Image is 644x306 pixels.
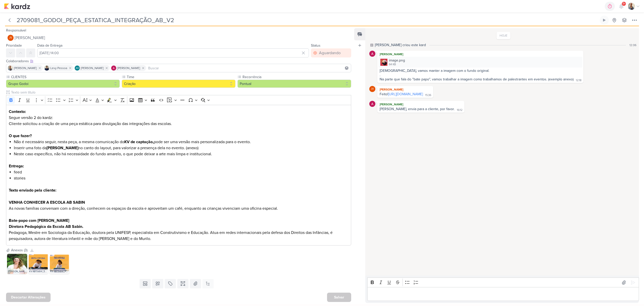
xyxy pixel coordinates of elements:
[388,92,423,96] a: [URL][DOMAIN_NAME]
[369,86,375,92] div: Joney Viana
[124,139,154,144] strong: KV de captação,
[28,254,48,274] img: bzdZN6iWdRpfuCUZdy25sGJ3uefza9derpWqsxN7.jpg
[76,67,79,70] p: AG
[49,269,69,274] div: KV AB Sabin_Feed.jpg
[14,169,349,175] li: feed
[425,93,431,97] div: 15:36
[111,66,116,71] img: Alessandra Gomes
[367,278,639,287] div: Editor toolbar
[50,66,67,70] span: Levy Pessoa
[9,188,56,193] strong: Texto enviado pela cliente:
[9,218,69,223] strong: Bate-papo com [PERSON_NAME]
[389,63,405,67] div: 64 KB
[15,35,45,41] span: [PERSON_NAME]
[11,248,27,253] div: Anexos (3)
[14,175,349,181] li: stories
[311,43,320,48] label: Status
[380,107,455,111] div: [PERSON_NAME], envia para a cliente, por favor.
[44,66,49,71] img: Levy Pessoa
[9,200,85,205] strong: VENHA CONHECER A ESCOLA AB SABIN
[14,139,349,145] li: Não é necessário seguir, nesta peça, a mesma comunicação do pode ser uma versão mais personalizad...
[9,224,83,229] strong: Diretora Pedagógica da Escola AB Sabin.
[11,74,120,80] label: CLIENTES
[6,33,351,42] button: JV [PERSON_NAME]
[6,28,26,33] label: Responsável
[367,287,639,301] div: Editor editing area: main
[15,16,599,25] input: Kard Sem Título
[371,88,374,90] p: JV
[9,187,349,242] p: As novas famílias conversam com a direção, conhecem os espaços da escola e aproveitam um café, en...
[623,2,625,6] span: 9+
[47,145,78,150] strong: [PERSON_NAME]
[6,80,120,88] button: Grupo Godoi
[380,73,581,77] div: .
[380,77,574,81] div: Na parte que fala do "bate papo", vamos trabalhar a imagem como trabalhamos de palestrantes em ev...
[369,101,375,107] img: Alessandra Gomes
[311,48,351,57] button: Aguardando
[9,133,32,138] strong: O que fazer?
[375,42,426,48] div: [PERSON_NAME] criou este kard
[576,78,581,82] div: 12:18
[378,57,582,68] div: image.png
[75,66,80,71] div: Aline Gimenez Graciano
[6,58,351,64] div: Colaboradores
[629,43,636,47] div: 12:06
[389,58,405,63] div: image.png
[147,65,350,71] input: Buscar
[380,92,423,96] div: Feito!
[378,102,463,107] div: [PERSON_NAME]
[378,87,432,92] div: [PERSON_NAME]
[380,69,581,73] div: [DEMOGRAPHIC_DATA], vamos manter a imagem com o fundo original.
[28,269,48,274] div: KV AB Sabin_Stories.jpg
[126,74,235,80] label: Time
[117,66,140,70] span: [PERSON_NAME]
[8,35,14,41] div: Joney Viana
[7,269,27,274] div: [PERSON_NAME].jpeg
[319,50,341,56] div: Aguardando
[9,109,349,127] p: Segue versão 2 do kardz: Cliente solicitou a criação de uma peça estática para divulgação das int...
[14,66,37,70] span: [PERSON_NAME]
[6,105,351,246] div: Editor editing area: main
[9,109,26,114] strong: Contexto:
[8,66,13,71] img: Iara Santos
[242,74,351,80] label: Recorrência
[4,3,30,9] img: kardz.app
[457,108,462,112] div: 16:12
[237,80,351,88] button: Pontual
[9,164,24,169] strong: Entrega:
[122,80,235,88] button: Criação
[37,43,62,48] label: Data de Entrega
[602,18,606,22] div: Ligar relógio
[6,43,22,48] label: Prioridade
[9,37,12,39] p: JV
[6,95,351,105] div: Editor toolbar
[49,254,69,274] img: tJLoCpdojhaahQA7WfomFQ4LS6sWLuKpLZsD7JfN.jpg
[628,3,635,10] img: Iara Santos
[380,59,387,66] img: YdAMjfGdPar0kCe7PWiLSEvb1XmkGZtnm3rDlHRO.png
[7,254,27,274] img: YURVhzU2PMv2feZchR2ldkg3DcUiHumm4yFoKbAl.jpg
[37,48,309,57] input: Select a date
[10,90,351,95] input: Texto sem título
[369,51,375,57] img: Alessandra Gomes
[14,151,349,157] li: Neste caso específico, não há necessidade do fundo amarelo, o que pode deixar a arte mais limpa e...
[14,145,349,151] li: Inserir uma foto da no canto do layout, para valorizar a presença dela no evento. (anexo)
[81,66,104,70] span: [PERSON_NAME]
[378,52,582,57] div: [PERSON_NAME]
